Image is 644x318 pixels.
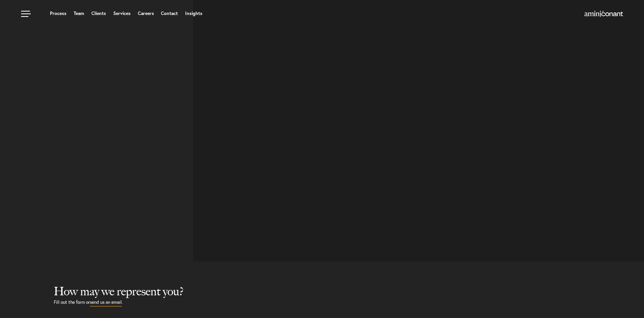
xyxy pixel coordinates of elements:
a: Team [74,11,84,16]
a: Careers [138,11,154,16]
a: Clients [91,11,106,16]
a: Insights [185,11,202,16]
a: Home [584,11,623,17]
a: Contact [161,11,178,16]
img: Amini & Conant [584,11,623,17]
a: Services [113,11,131,16]
a: send us an email [90,298,122,306]
h2: How may we represent you? [54,285,644,298]
p: Fill out the form or . [54,298,644,306]
a: Process [50,11,66,16]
